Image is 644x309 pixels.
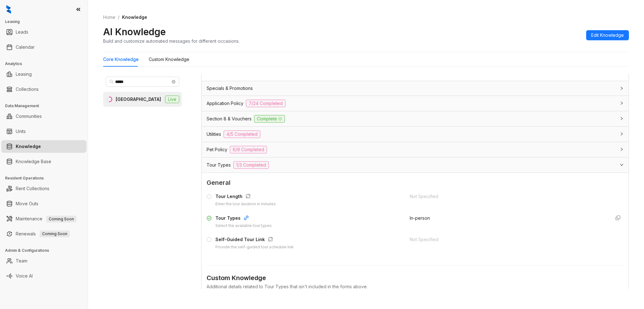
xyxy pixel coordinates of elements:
[233,161,269,169] span: 1/3 Completed
[1,26,86,38] li: Leads
[586,30,629,40] button: Edit Knowledge
[122,14,147,20] span: Knowledge
[5,175,88,181] h3: Resident Operations
[16,140,41,153] a: Knowledge
[620,132,624,136] span: collapsed
[40,230,70,237] span: Coming Soon
[202,157,629,173] div: Tour Types1/3 Completed
[202,81,629,96] div: Specials & Promotions
[172,80,175,84] span: close-circle
[149,56,189,63] div: Custom Knowledge
[1,197,86,210] li: Move Outs
[46,216,76,223] span: Coming Soon
[5,248,88,253] h3: Admin & Configurations
[16,228,70,240] a: RenewalsComing Soon
[1,125,86,138] li: Units
[5,19,88,25] h3: Leasing
[620,117,624,120] span: collapsed
[116,96,161,103] div: [GEOGRAPHIC_DATA]
[16,255,27,267] a: Team
[1,110,86,123] li: Communities
[1,140,86,153] li: Knowledge
[16,182,49,195] a: Rent Collections
[1,270,86,282] li: Voice AI
[215,193,276,201] div: Tour Length
[16,83,39,96] a: Collections
[16,125,26,138] a: Units
[410,236,605,243] div: Not Specified
[254,115,285,123] span: Complete
[207,283,624,290] div: Additional details related to Tour Types that isn't included in the forms above.
[215,215,272,223] div: Tour Types
[215,244,294,250] div: Provide the self-guided tour schedule link
[103,26,166,38] h2: AI Knowledge
[215,236,294,244] div: Self-Guided Tour Link
[202,111,629,126] div: Section 8 & VouchersComplete
[620,147,624,151] span: collapsed
[1,83,86,96] li: Collections
[165,96,179,103] span: Live
[1,212,86,225] li: Maintenance
[16,41,35,53] a: Calendar
[207,273,624,283] div: Custom Knowledge
[6,5,11,14] img: logo
[102,14,117,21] a: Home
[207,100,243,107] span: Application Policy
[620,86,624,90] span: collapsed
[1,155,86,168] li: Knowledge Base
[1,228,86,240] li: Renewals
[109,80,114,84] span: search
[16,26,28,38] a: Leads
[16,197,38,210] a: Move Outs
[410,215,430,221] span: In-person
[207,146,227,153] span: Pet Policy
[224,130,260,138] span: 4/5 Completed
[591,32,624,39] span: Edit Knowledge
[246,100,286,107] span: 7/24 Completed
[103,38,240,44] div: Build and customize automated messages for different occasions.
[118,14,119,21] li: /
[207,162,231,168] span: Tour Types
[202,127,629,142] div: Utilities4/5 Completed
[1,68,86,80] li: Leasing
[16,110,42,123] a: Communities
[620,163,624,167] span: expanded
[202,96,629,111] div: Application Policy7/24 Completed
[207,131,221,138] span: Utilities
[202,142,629,157] div: Pet Policy6/9 Completed
[1,182,86,195] li: Rent Collections
[5,103,88,109] h3: Data Management
[207,178,624,188] span: General
[230,146,267,153] span: 6/9 Completed
[620,101,624,105] span: collapsed
[1,255,86,267] li: Team
[215,201,276,207] div: Enter the tour duration in minutes
[207,85,253,92] span: Specials & Promotions
[16,155,51,168] a: Knowledge Base
[103,56,139,63] div: Core Knowledge
[5,61,88,67] h3: Analytics
[410,193,605,200] div: Not Specified
[215,223,272,229] div: Select the available tour types
[16,68,32,80] a: Leasing
[16,270,33,282] a: Voice AI
[1,41,86,53] li: Calendar
[207,115,252,122] span: Section 8 & Vouchers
